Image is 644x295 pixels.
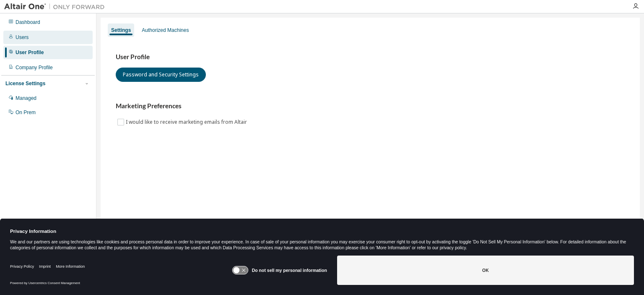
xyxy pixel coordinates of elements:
div: Company Profile [16,64,53,71]
div: On Prem [16,109,36,116]
div: Dashboard [16,19,40,26]
div: License Settings [5,80,45,87]
div: User Profile [16,49,44,56]
h3: Marketing Preferences [116,102,625,110]
img: Altair One [4,3,109,11]
h3: User Profile [116,53,625,61]
div: Users [16,34,29,41]
div: Authorized Machines [142,27,189,34]
div: Settings [111,27,131,34]
div: Managed [16,95,36,102]
label: I would like to receive marketing emails from Altair [126,117,249,127]
button: Password and Security Settings [116,68,206,82]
